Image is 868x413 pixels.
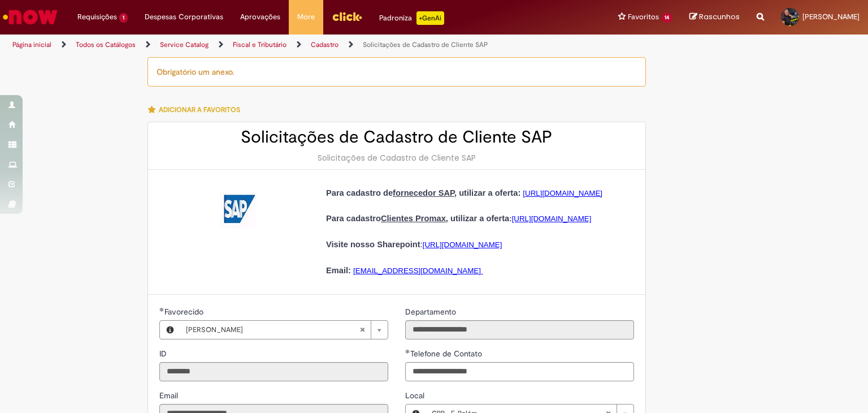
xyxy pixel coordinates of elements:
label: Somente leitura - Email [159,390,180,401]
span: Somente leitura - ID [159,349,169,359]
img: ServiceNow [1,6,59,28]
a: Cadastro [311,40,338,49]
label: Somente leitura - Departamento [405,306,458,317]
span: Requisições [77,11,117,23]
span: Local [405,390,427,401]
h2: Solicitações de Cadastro de Cliente SAP [159,128,634,147]
span: Somente leitura - Departamento [405,307,458,317]
span: More [297,11,315,23]
span: Obrigatório Preenchido [405,349,410,354]
abbr: Limpar campo Favorecido [354,321,371,339]
span: Necessários - Favorecido [164,307,206,317]
label: Somente leitura - ID [159,348,169,359]
a: Rascunhos [689,12,740,23]
a: [URL][DOMAIN_NAME] [423,240,502,249]
input: Telefone de Contato [405,362,634,381]
span: Adicionar a Favoritos [159,105,240,114]
img: click_logo_yellow_360x200.png [332,8,362,25]
span: Rascunhos [699,11,740,22]
span: Somente leitura - Email [159,390,180,401]
span: Telefone de Contato [410,349,484,359]
a: Solicitações de Cadastro de Cliente SAP [363,40,488,49]
div: Solicitações de Cadastro de Cliente SAP [159,152,634,164]
span: [PERSON_NAME] [802,12,860,21]
a: Página inicial [12,40,51,49]
button: Favorecido, Visualizar este registro Marcileia Lima Guimaraes [160,321,180,339]
a: [EMAIL_ADDRESS][DOMAIN_NAME] [353,266,481,275]
a: Service Catalog [160,40,209,49]
a: [URL][DOMAIN_NAME] [512,214,592,223]
a: Todos os Catálogos [76,40,136,49]
a: Fiscal e Tributário [233,40,287,49]
span: 1 [119,13,128,23]
span: : [420,240,423,249]
span: : [509,214,511,223]
button: Adicionar a Favoritos [147,98,246,122]
ul: Trilhas de página [8,35,570,55]
a: [PERSON_NAME]Limpar campo Favorecido [180,321,388,339]
input: ID [159,362,388,381]
input: Departamento [405,320,634,339]
span: Para cadastro de , utilizar a oferta: [326,188,520,197]
p: +GenAi [416,11,444,25]
span: Visite nosso Sharepoint [326,240,420,249]
img: Solicitações de Cadastro de Cliente SAP [220,192,257,229]
span: 14 [661,13,672,23]
span: Favoritos [628,11,659,23]
a: [URL][DOMAIN_NAME] [523,189,602,197]
span: Aprovações [240,11,280,23]
u: Clientes Promax [381,214,446,223]
span: Email: [326,266,351,275]
span: [PERSON_NAME] [186,321,359,339]
span: Para cadastro , utilizar a oferta [326,214,509,223]
u: fornecedor SAP [393,188,454,197]
div: Obrigatório um anexo. [147,57,646,87]
span: Despesas Corporativas [145,11,223,23]
div: Padroniza [379,11,444,25]
span: Obrigatório Preenchido [159,307,164,312]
